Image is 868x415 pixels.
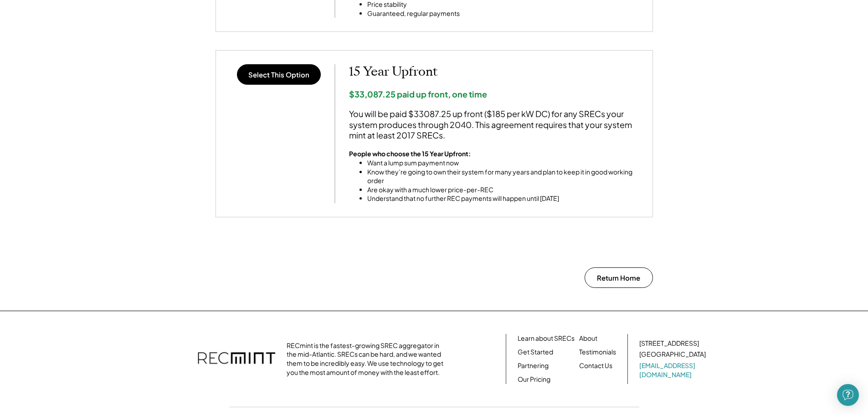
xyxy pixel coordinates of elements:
[367,185,639,195] li: Are okay with a much lower price-per-REC
[579,361,612,370] a: Contact Us
[518,375,550,384] a: Our Pricing
[367,159,639,168] li: Want a lump sum payment now
[198,343,275,375] img: recmint-logotype%403x.png
[237,64,321,85] button: Select This Option
[367,9,482,18] li: Guaranteed, regular payments
[349,89,639,99] div: $33,087.25 paid up front, one time
[518,334,575,343] a: Learn about SRECs
[367,194,639,203] li: Understand that no further REC payments will happen until [DATE]
[518,361,549,370] a: Partnering
[349,108,639,140] div: You will be paid $33087.25 up front ($185 per kW DC) for any SRECs your system produces through 2...
[367,168,639,185] li: Know they’re going to own their system for many years and plan to keep it in good working order
[349,149,471,158] strong: People who choose the 15 Year Upfront:
[639,361,708,379] a: [EMAIL_ADDRESS][DOMAIN_NAME]
[639,350,706,359] div: [GEOGRAPHIC_DATA]
[579,348,616,357] a: Testimonials
[585,267,653,288] button: Return Home
[349,64,639,80] h2: 15 Year Upfront
[837,384,859,406] div: Open Intercom Messenger
[579,334,597,343] a: About
[518,348,553,357] a: Get Started
[639,339,699,348] div: [STREET_ADDRESS]
[287,341,448,377] div: RECmint is the fastest-growing SREC aggregator in the mid-Atlantic. SRECs can be hard, and we wan...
